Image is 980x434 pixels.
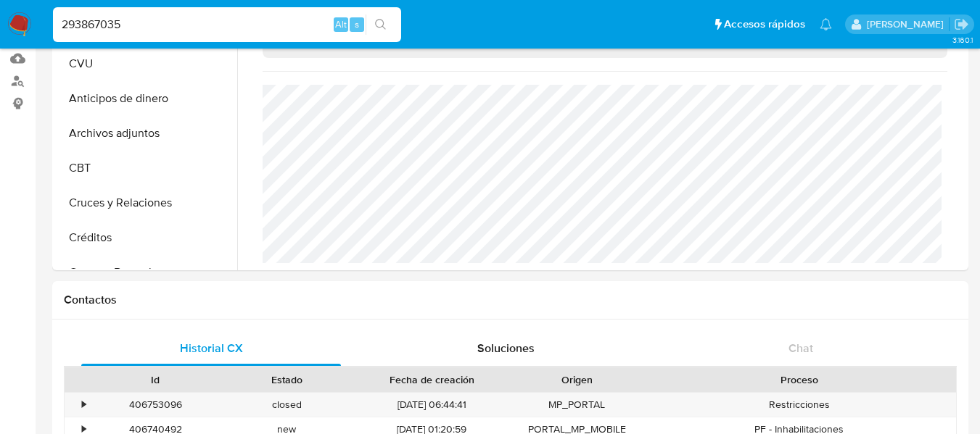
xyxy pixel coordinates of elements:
[56,255,237,290] button: Cuentas Bancarias
[180,340,243,356] span: Historial CX
[100,372,211,387] div: Id
[952,34,973,46] span: 3.160.1
[335,17,347,31] span: Alt
[724,17,805,32] span: Accesos rápidos
[56,151,237,185] button: CBT
[90,393,221,417] div: 406753096
[56,46,237,81] button: CVU
[954,17,969,32] a: Salir
[82,398,86,412] div: •
[363,372,501,387] div: Fecha de creación
[653,372,946,387] div: Proceso
[867,17,949,31] p: zoe.breuer@mercadolibre.com
[56,116,237,151] button: Archivos adjuntos
[231,372,342,387] div: Estado
[643,393,956,417] div: Restricciones
[56,185,237,220] button: Cruces y Relaciones
[353,393,511,417] div: [DATE] 06:44:41
[788,340,813,356] span: Chat
[56,81,237,116] button: Anticipos de dinero
[820,18,832,30] a: Notificaciones
[366,14,395,35] button: search-icon
[522,372,633,387] div: Origen
[511,393,643,417] div: MP_PORTAL
[221,393,353,417] div: closed
[355,17,359,31] span: s
[313,36,373,49] p: Sin datos
[56,220,237,255] button: Créditos
[64,293,957,307] h1: Contactos
[53,15,401,34] input: Buscar usuario o caso...
[477,340,535,356] span: Soluciones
